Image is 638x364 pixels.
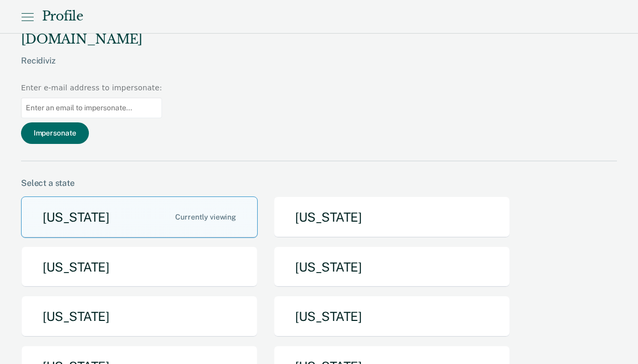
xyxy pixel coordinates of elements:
[42,9,83,24] div: Profile
[274,296,510,337] button: [US_STATE]
[274,196,510,238] button: [US_STATE]
[21,296,258,337] button: [US_STATE]
[21,56,617,82] div: Recidiviz
[274,246,510,288] button: [US_STATE]
[21,178,617,188] div: Select a state
[21,122,89,144] button: Impersonate
[21,82,162,93] div: Enter e-mail address to impersonate:
[21,98,162,118] input: Enter an email to impersonate...
[21,246,258,288] button: [US_STATE]
[21,196,258,238] button: [US_STATE]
